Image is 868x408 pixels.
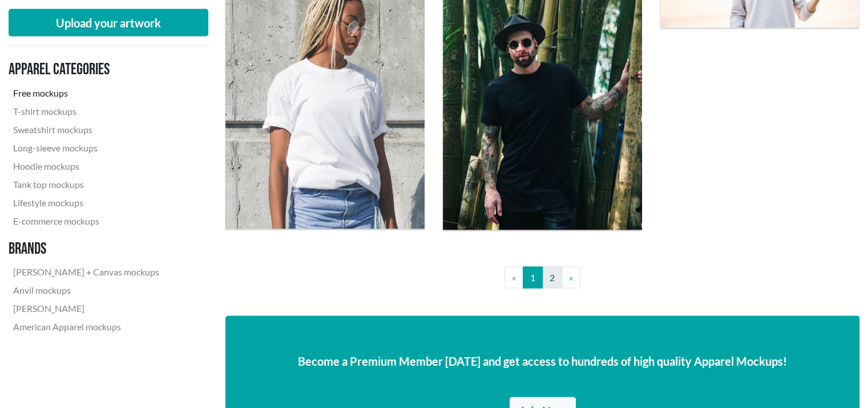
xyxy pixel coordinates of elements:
a: Hoodie mockups [9,157,164,175]
a: [PERSON_NAME] [9,299,164,318]
h3: Brands [9,239,164,259]
a: E-commerce mockups [9,212,164,230]
a: Sweatshirt mockups [9,121,164,139]
a: Tank top mockups [9,175,164,194]
a: [PERSON_NAME] + Canvas mockups [9,263,164,281]
a: American Apparel mockups [9,318,164,336]
a: 2 [542,267,562,289]
a: 1 [523,267,543,289]
button: Upload your artwork [9,9,208,37]
a: T-shirt mockups [9,102,164,121]
a: Free mockups [9,84,164,102]
a: Anvil mockups [9,281,164,299]
p: Become a Premium Member [DATE] and get access to hundreds of high quality Apparel Mockups! [244,353,841,370]
a: Lifestyle mockups [9,194,164,212]
h3: Apparel categories [9,60,164,79]
span: » [569,272,573,283]
a: Long-sleeve mockups [9,139,164,157]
